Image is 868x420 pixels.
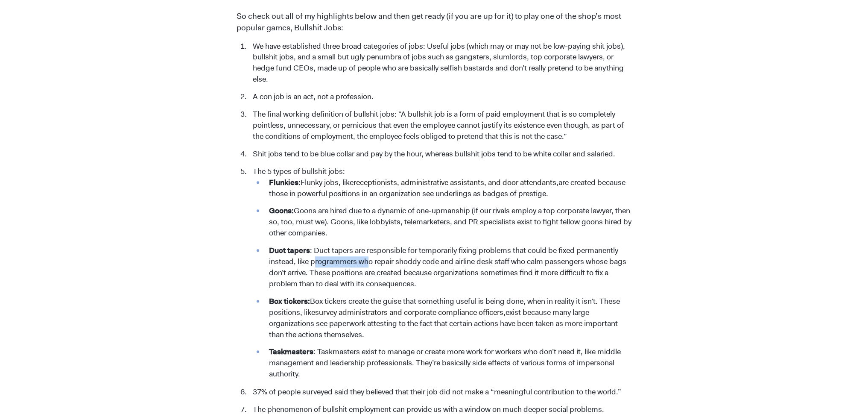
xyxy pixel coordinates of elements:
[248,41,631,85] li: We have established three broad categories of jobs: Useful jobs (which may or may not be low-payi...
[265,347,631,380] li: : Taskmasters exist to manage or create more work for workers who don’t need it, like middle mana...
[269,177,301,188] strong: Flunkies:
[265,245,631,290] li: : Duct tapers are responsible for temporarily fixing problems that could be fixed permanently ins...
[269,206,294,216] strong: Goons:
[354,177,558,188] span: receptionists, administrative assistants, and door attendants,
[248,387,631,398] li: 37% of people surveyed said they believed that their job did not make a “meaningful contribution ...
[269,347,313,357] strong: Taskmasters
[265,177,631,200] li: Flunky jobs, like are created because those in powerful positions in an organization see underlin...
[269,245,310,256] strong: Duct tapers
[237,11,631,34] p: So check out all of my highlights below and then get ready (if you are up for it) to play one of ...
[265,296,631,341] li: Box tickers create the guise that something useful is being done, when in reality it isn’t. These...
[265,206,631,239] li: Goons are hired due to a dynamic of one-upmanship (if our rivals employ a top corporate lawyer, t...
[248,109,631,142] li: The final working definition of bullshit jobs: “A bullshit job is a form of paid employment that ...
[248,91,631,103] li: A con job is an act, not a profession.
[248,404,631,415] li: The phenomenon of bullshit employment can provide us with a window on much deeper social problems.
[315,307,506,317] span: survey administrators and corporate compliance officers,
[269,296,310,306] strong: Box tickers:
[248,149,631,160] li: Shit jobs tend to be blue collar and pay by the hour, whereas bullshit jobs tend to be white coll...
[248,166,631,380] li: The 5 types of bullshit jobs:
